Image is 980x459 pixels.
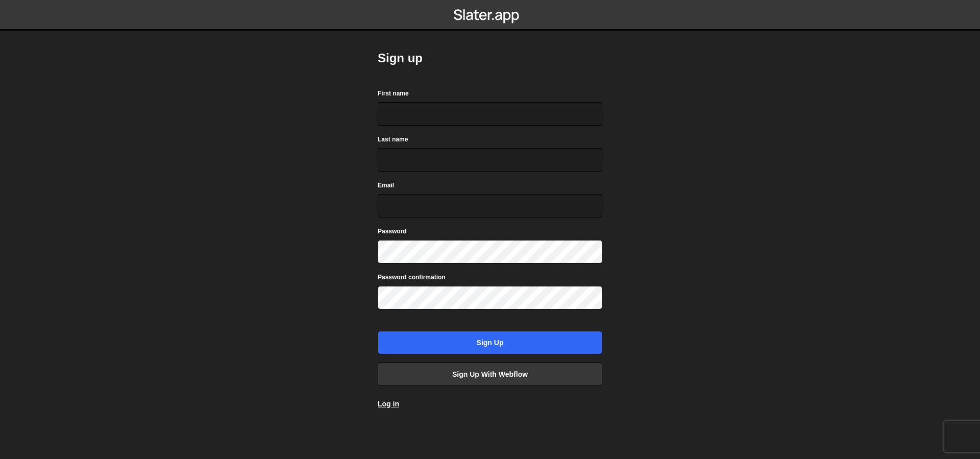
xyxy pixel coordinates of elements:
[378,272,446,282] label: Password confirmation
[378,226,407,236] label: Password
[378,363,602,386] a: Sign up with Webflow
[378,134,408,144] label: Last name
[378,400,399,408] a: Log in
[378,88,409,99] label: First name
[378,180,394,190] label: Email
[378,331,602,354] input: Sign up
[378,50,602,66] h2: Sign up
